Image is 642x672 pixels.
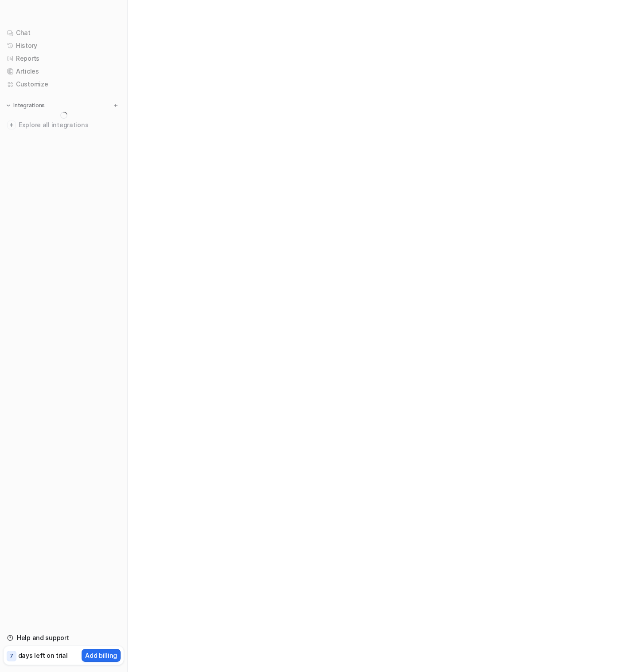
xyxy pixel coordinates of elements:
[82,649,121,662] button: Add billing
[85,651,117,660] p: Add billing
[7,121,16,129] img: explore all integrations
[13,102,45,109] p: Integrations
[4,632,124,644] a: Help and support
[4,27,124,39] a: Chat
[19,118,120,132] span: Explore all integrations
[4,52,124,65] a: Reports
[4,65,124,78] a: Articles
[18,651,68,660] p: days left on trial
[5,102,12,109] img: expand menu
[10,652,13,660] p: 7
[4,101,47,110] button: Integrations
[4,78,124,90] a: Customize
[4,39,124,52] a: History
[113,102,119,109] img: menu_add.svg
[4,119,124,131] a: Explore all integrations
